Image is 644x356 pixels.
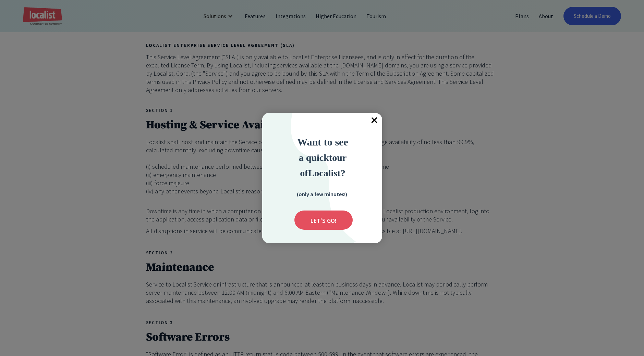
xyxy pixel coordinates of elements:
strong: to [329,152,337,163]
strong: Want to see [297,136,348,148]
div: Want to see a quick tour of Localist? [278,134,367,180]
span: a quick [299,152,329,163]
div: Submit [294,211,353,230]
span: Close [367,113,382,128]
strong: (only a few minutes!) [297,191,347,198]
div: Close popup [367,113,382,128]
strong: Localist? [308,168,345,178]
div: (only a few minutes!) [288,190,356,198]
